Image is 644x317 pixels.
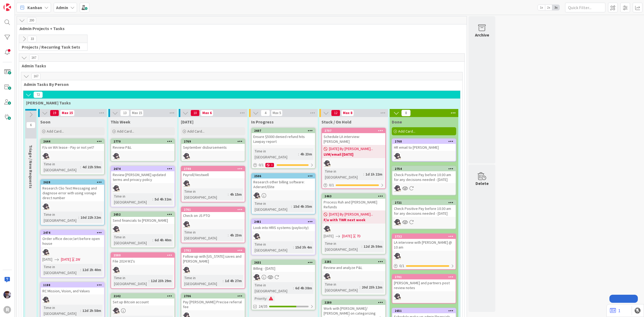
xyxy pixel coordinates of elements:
div: Max 15 [62,112,73,114]
div: KN [252,233,315,240]
img: KN [324,225,331,232]
div: 1d 4h 27m [224,278,243,284]
div: 2628 [43,180,104,184]
img: KN [394,293,401,300]
div: 4d 22h 59m [81,164,103,170]
img: KN [183,152,190,159]
div: KN [392,293,456,300]
div: 2281 [324,260,385,264]
div: 2580 [114,253,174,257]
span: In Progress [251,119,274,125]
span: 19 [50,110,59,116]
a: 2761Check on JS PTOKNTime in [GEOGRAPHIC_DATA]:4h 23m [181,207,245,243]
div: KN [111,225,174,232]
div: 2463 [324,194,385,198]
div: KN [181,152,245,159]
span: 0 / 1 [329,182,334,188]
div: 2770Review P&L [111,139,174,151]
span: This Week [111,119,130,125]
div: 2506Research other billing software: Aderant/Elite [252,174,315,190]
div: 12d 2h 40m [81,267,103,273]
div: 2607 [252,128,315,133]
img: KN [394,152,401,159]
span: Today [181,119,193,125]
span: : [298,151,299,157]
img: KN [42,152,49,159]
div: 2506 [252,174,315,178]
span: 72 [34,92,43,98]
a: 2740Payroll/VestwellKNTime in [GEOGRAPHIC_DATA]:4h 15m [181,166,245,202]
div: KN [392,218,456,225]
div: Set up Bitcoin account [111,298,174,305]
img: Visit kanbanzone.com [3,3,11,11]
div: F/u on WA lease - Pay or not yet? [41,144,104,151]
div: 2W [75,257,80,262]
span: Soon [40,119,50,125]
img: KN [394,185,401,192]
div: 2652 [114,213,174,216]
div: Time in [GEOGRAPHIC_DATA] [183,229,228,241]
span: 0 / 1 [259,162,264,168]
img: KN [183,221,190,228]
div: 15d 4h 35m [292,203,313,209]
span: [DATE] By [PERSON_NAME]... [329,212,373,217]
span: 6 [26,122,35,128]
div: Time in [GEOGRAPHIC_DATA] [253,241,293,253]
img: KN [183,180,190,187]
div: Time in [GEOGRAPHIC_DATA] [253,148,298,160]
div: 4h 15m [229,191,243,197]
div: 2754 [395,167,456,171]
div: KN [392,185,456,192]
div: 2481 [252,219,315,224]
div: 2644F/u on WA lease - Pay or not yet? [41,139,104,151]
div: 2652 [111,212,174,217]
a: 2607Ensure $5000 denied refund hits Lawpay reportTime in [GEOGRAPHIC_DATA]:4h 23m0/11 [251,128,316,169]
div: 2674 [111,166,174,171]
div: LA interview with [PERSON_NAME] @ 10 am [392,239,456,251]
div: 2281 [322,259,385,264]
div: KN [41,152,104,159]
a: 2770Review P&LKN [111,139,175,162]
div: 2481 [254,220,315,224]
a: 2707Schedule LA interview: [PERSON_NAME][DATE] By [PERSON_NAME]...LVM/email [DATE]KNTime in [GEOG... [321,128,386,189]
div: 2142 [111,294,174,298]
div: Time in [GEOGRAPHIC_DATA] [324,281,360,293]
div: Time in [GEOGRAPHIC_DATA] [113,234,152,246]
div: KN [181,266,245,273]
div: Time in [GEOGRAPHIC_DATA] [113,275,149,287]
div: Pay [PERSON_NAME] Precise referral fee [181,298,245,310]
span: : [80,308,81,314]
div: 2651 [392,308,456,313]
span: : [293,285,294,291]
div: 2631 [254,261,315,264]
div: 2607 [254,129,315,133]
a: 2701[PERSON_NAME] and partners post review notesKN [392,274,456,304]
div: 2761 [181,207,245,212]
a: 2631Billing - [DATE]KNTime in [GEOGRAPHIC_DATA]:6d 4h 38mPriority:24/35 [251,260,316,310]
div: RC Mission, Vision, and Values [41,287,104,294]
div: 2628 [41,180,104,185]
div: Max 15 [132,112,142,114]
span: [DATE] [61,257,71,262]
a: 2721Check Positive Pay before 10:30 am for any decisions needed - [DATE]KN [392,200,456,229]
div: Time in [GEOGRAPHIC_DATA] [113,193,152,205]
div: 1 [265,163,274,167]
div: Time in [GEOGRAPHIC_DATA] [324,168,363,180]
div: 2506 [254,174,315,178]
span: Stuck / On Hold [321,119,351,125]
div: 2706 [184,294,245,298]
a: 2732LA interview with [PERSON_NAME] @ 10 amKN0/1 [392,234,456,270]
div: 2481Look into HRIS systems (paylocity) [252,219,315,231]
div: KN [322,225,385,232]
span: Add Card... [117,129,134,134]
span: Add Card... [398,129,415,134]
div: 2732 [392,234,456,239]
a: 2281Review and analyze P&LKNTime in [GEOGRAPHIC_DATA]:20d 23h 12m [321,259,386,295]
span: : [360,284,360,290]
div: 2702 [181,248,245,253]
span: : [78,214,79,220]
div: 6d 4h 38m [294,285,313,291]
div: 2280 [324,301,385,304]
div: 15d 3h 4m [294,244,313,250]
div: 2580File 2024 W2's [111,253,174,265]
